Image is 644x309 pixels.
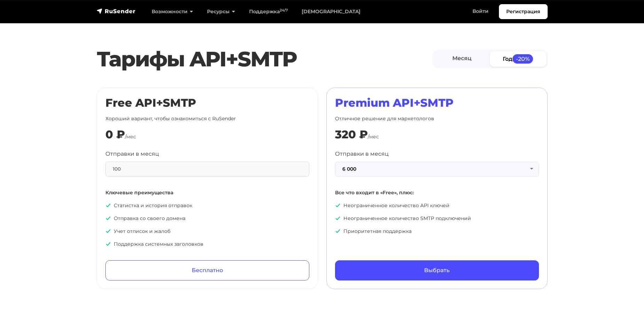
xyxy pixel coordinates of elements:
[105,216,111,221] img: icon-ok.svg
[105,203,111,208] img: icon-ok.svg
[105,241,111,247] img: icon-ok.svg
[105,215,309,222] p: Отправка со своего домена
[335,128,368,141] div: 320 ₽
[295,5,367,19] a: [DEMOGRAPHIC_DATA]
[335,228,539,235] p: Приоритетная поддержка
[335,162,539,177] button: 6 000
[105,96,309,109] h2: Free API+SMTP
[490,51,546,67] a: Год
[105,241,309,248] p: Поддержка системных заголовков
[335,150,389,158] label: Отправки в месяц
[434,51,490,67] a: Месяц
[335,115,539,122] p: Отличное решение для маркетологов
[105,202,309,209] p: Статистка и история отправок
[335,228,341,234] img: icon-ok.svg
[335,189,539,196] p: Все что входит в «Free», плюс:
[242,5,295,19] a: Поддержка24/7
[499,4,548,19] a: Регистрация
[512,54,533,64] span: -20%
[105,128,125,141] div: 0 ₽
[200,5,242,19] a: Ресурсы
[105,115,309,122] p: Хороший вариант, чтобы ознакомиться с RuSender
[105,260,309,280] a: Бесплатно
[105,228,309,235] p: Учет отписок и жалоб
[335,203,341,208] img: icon-ok.svg
[145,5,200,19] a: Возможности
[466,4,495,18] a: Войти
[335,260,539,280] a: Выбрать
[335,216,341,221] img: icon-ok.svg
[368,133,379,140] span: /мес
[335,215,539,222] p: Неограниченное количество SMTP подключений
[335,96,539,109] h2: Premium API+SMTP
[97,8,136,15] img: RuSender
[97,47,432,72] h2: Тарифы API+SMTP
[105,150,159,158] label: Отправки в месяц
[105,228,111,234] img: icon-ok.svg
[280,8,288,13] sup: 24/7
[105,189,309,196] p: Ключевые преимущества
[335,202,539,209] p: Неограниченное количество API ключей
[125,133,136,140] span: /мес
